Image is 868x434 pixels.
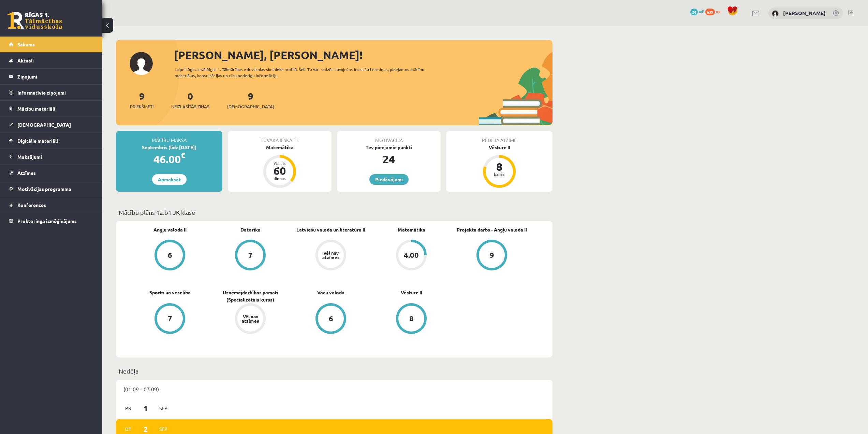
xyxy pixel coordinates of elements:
a: 8 [371,303,452,335]
div: Tev pieejamie punkti [337,144,441,151]
legend: Ziņojumi [17,69,94,84]
a: 24 mP [690,9,704,14]
div: Laipni lūgts savā Rīgas 1. Tālmācības vidusskolas skolnieka profilā. Šeit Tu vari redzēt tuvojošo... [175,66,437,79]
a: 6 [291,303,371,335]
p: Mācību plāns 12.b1 JK klase [119,208,550,217]
div: 7 [168,315,172,322]
div: (01.09 - 07.09) [116,380,553,398]
span: Neizlasītās ziņas [171,103,209,110]
a: Matemātika [398,226,425,233]
span: mP [699,9,704,14]
p: Nedēļa [119,366,550,376]
a: Atzīmes [9,165,94,181]
a: Uzņēmējdarbības pamati (Specializētais kurss) [210,289,291,303]
a: 9[DEMOGRAPHIC_DATA] [227,90,274,110]
a: Konferences [9,197,94,213]
span: Mācību materiāli [17,106,55,112]
span: Aktuāli [17,57,34,64]
a: 639 xp [705,9,724,14]
div: Vēsture II [446,144,553,151]
a: Proktoringa izmēģinājums [9,213,94,229]
a: Rīgas 1. Tālmācības vidusskola [8,12,62,29]
div: 8 [409,315,414,322]
span: Sep [156,403,171,414]
div: Matemātika [228,144,332,151]
a: Informatīvie ziņojumi [9,85,94,100]
div: Atlicis [269,161,290,165]
a: Projekta darbs - Angļu valoda II [457,226,527,233]
span: [DEMOGRAPHIC_DATA] [227,103,274,110]
a: 0Neizlasītās ziņas [171,90,209,110]
div: 7 [248,251,253,259]
span: Digitālie materiāli [17,138,58,144]
a: Matemātika Atlicis 60 dienas [228,144,332,189]
a: Aktuāli [9,53,94,68]
div: 9 [490,251,494,259]
span: [DEMOGRAPHIC_DATA] [17,122,71,128]
a: 7 [130,303,210,335]
a: Latviešu valoda un literatūra II [296,226,365,233]
span: Priekšmeti [130,103,153,110]
a: 4.00 [371,240,452,272]
a: Angļu valoda II [153,226,187,233]
span: 639 [705,9,715,15]
span: Motivācijas programma [17,186,71,192]
div: Motivācija [337,131,441,144]
a: Vēl nav atzīmes [291,240,371,272]
img: Kirills Aleksejevs [772,10,779,17]
div: 6 [168,251,172,259]
div: dienas [269,176,290,180]
a: Vēl nav atzīmes [210,303,291,335]
div: 60 [269,165,290,176]
a: 9Priekšmeti [130,90,153,110]
a: Ziņojumi [9,69,94,84]
span: Atzīmes [17,170,36,176]
a: Apmaksāt [152,174,187,185]
span: Konferences [17,202,46,208]
div: [PERSON_NAME], [PERSON_NAME]! [174,47,553,63]
div: 46.00 [116,151,222,167]
span: 1 [135,403,157,414]
legend: Maksājumi [17,149,94,165]
a: Mācību materiāli [9,101,94,116]
a: Vēsture II 8 balles [446,144,553,189]
a: Motivācijas programma [9,181,94,197]
div: 4.00 [404,251,419,259]
a: Sākums [9,37,94,52]
span: Pr [121,403,135,414]
a: Sports un veselība [149,289,191,296]
div: Pēdējā atzīme [446,131,553,144]
a: Digitālie materiāli [9,133,94,149]
a: [DEMOGRAPHIC_DATA] [9,117,94,132]
div: 6 [329,315,333,322]
span: Proktoringa izmēģinājums [17,218,77,224]
span: xp [716,9,720,14]
a: Vācu valoda [317,289,344,296]
span: € [181,150,185,160]
a: Maksājumi [9,149,94,165]
span: Sākums [17,41,35,47]
a: 9 [452,240,532,272]
a: Vēsture II [401,289,422,296]
a: 6 [130,240,210,272]
div: 8 [489,161,510,172]
div: Vēl nav atzīmes [241,314,260,323]
div: Septembris (līdz [DATE]) [116,144,222,151]
a: [PERSON_NAME] [783,10,826,16]
span: 24 [690,9,698,15]
a: Piedāvājumi [369,174,409,185]
div: 24 [337,151,441,167]
div: balles [489,172,510,176]
a: Datorika [240,226,261,233]
div: Vēl nav atzīmes [321,251,340,260]
div: Mācību maksa [116,131,222,144]
legend: Informatīvie ziņojumi [17,85,94,100]
a: 7 [210,240,291,272]
div: Tuvākā ieskaite [228,131,332,144]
